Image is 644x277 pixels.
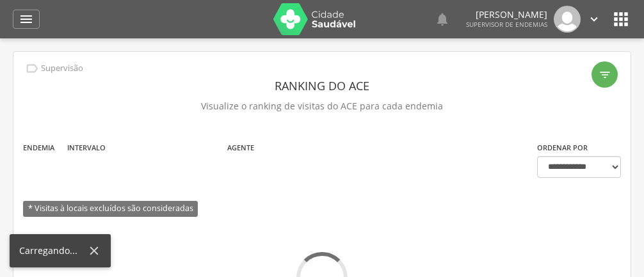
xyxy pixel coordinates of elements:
[23,97,621,115] p: Visualize o ranking de visitas do ACE para cada endemia
[611,9,631,29] i: 
[587,6,601,33] a: 
[23,74,621,97] header: Ranking do ACE
[435,6,450,33] a: 
[466,10,547,19] p: [PERSON_NAME]
[19,12,34,27] i: 
[23,201,198,217] span: * Visitas à locais excluídos são consideradas
[592,61,618,88] div: Filtro
[67,143,106,153] label: Intervalo
[41,63,83,74] p: Supervisão
[19,244,87,257] div: Carregando...
[587,12,601,26] i: 
[25,61,39,75] i: 
[227,143,254,153] label: Agente
[466,20,547,29] span: Supervisor de Endemias
[435,12,450,27] i: 
[23,143,54,153] label: Endemia
[13,10,40,29] a: 
[537,143,588,153] label: Ordenar por
[599,68,611,81] i: 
